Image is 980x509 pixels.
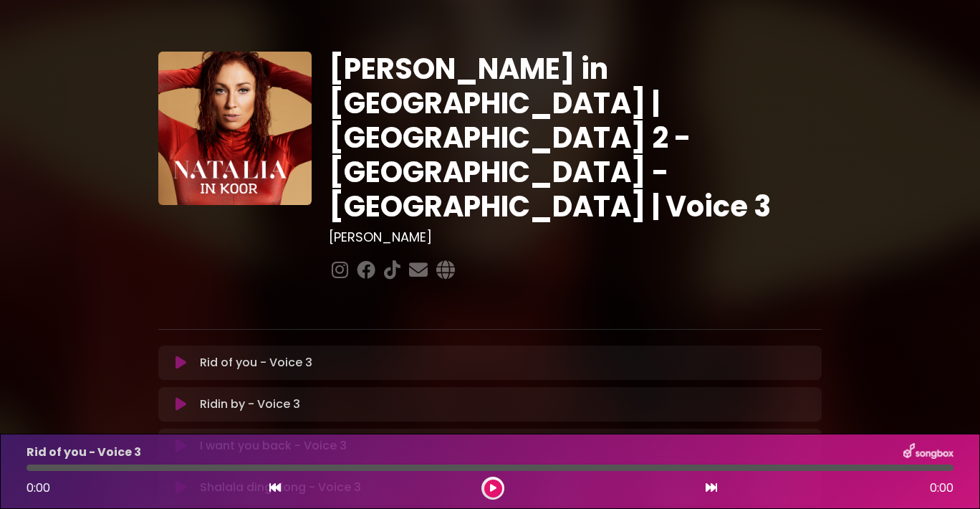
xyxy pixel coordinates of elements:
[903,443,953,462] img: songbox-logo-white.png
[27,444,141,461] p: Rid of you - Voice 3
[329,52,822,224] h1: [PERSON_NAME] in [GEOGRAPHIC_DATA] | [GEOGRAPHIC_DATA] 2 - [GEOGRAPHIC_DATA] - [GEOGRAPHIC_DATA] ...
[200,396,300,413] p: Ridin by - Voice 3
[158,52,312,205] img: YTVS25JmS9CLUqXqkEhs
[930,480,953,497] span: 0:00
[200,354,312,371] p: Rid of you - Voice 3
[27,480,50,496] span: 0:00
[329,229,822,245] h3: [PERSON_NAME]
